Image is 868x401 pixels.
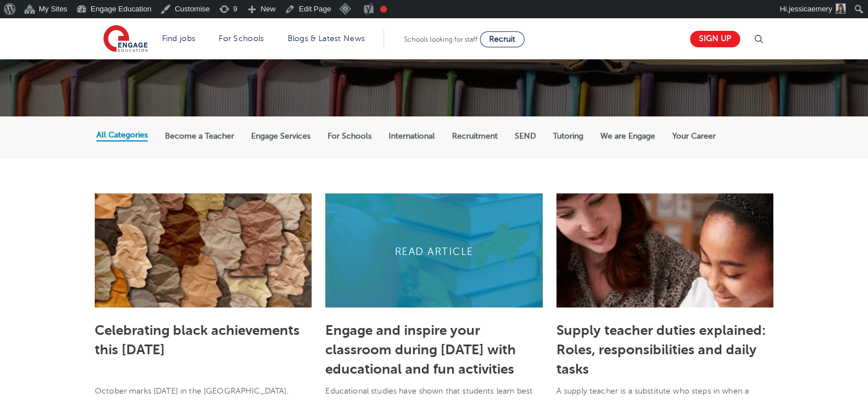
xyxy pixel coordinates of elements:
div: Focus keyphrase not set [380,6,387,13]
label: Become a Teacher [165,131,234,141]
span: Schools looking for staff [404,35,478,43]
label: Tutoring [553,131,583,141]
img: Engage Education [103,25,148,54]
a: Engage and inspire your classroom during [DATE] with educational and fun activities [325,322,516,377]
label: For Schools [328,131,372,141]
span: jessicaemery [789,5,832,13]
a: Sign up [690,31,740,47]
a: Blogs & Latest News [288,34,365,43]
label: We are Engage [600,131,655,141]
label: Your Career [672,131,716,141]
a: Find jobs [162,34,196,43]
label: Recruitment [452,131,498,141]
label: International [389,131,435,141]
a: For Schools [219,34,264,43]
a: Celebrating black achievements this [DATE] [95,322,300,358]
label: Engage Services [251,131,310,141]
label: SEND [515,131,536,141]
span: Recruit [489,35,515,43]
a: Supply teacher duties explained: Roles, responsibilities and daily tasks [556,322,766,377]
label: All Categories [96,130,148,140]
a: Recruit [480,31,524,47]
